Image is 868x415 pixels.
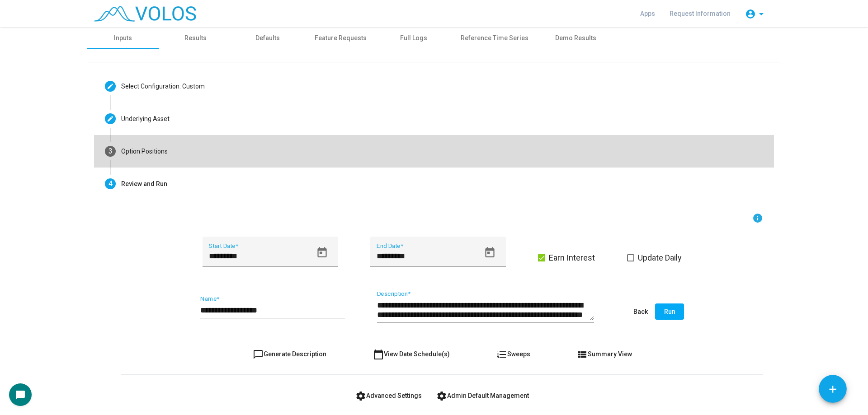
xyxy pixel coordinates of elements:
[114,33,132,43] div: Inputs
[355,392,422,399] span: Advanced Settings
[745,9,756,19] mat-icon: account_circle
[664,308,675,315] span: Run
[436,391,447,401] mat-icon: settings
[373,350,450,358] span: View Date Schedule(s)
[461,33,528,43] div: Reference Time Series
[121,114,170,124] div: Underlying Asset
[662,5,738,22] a: Request Information
[121,179,167,189] div: Review and Run
[373,349,384,360] mat-icon: calendar_today
[819,375,847,403] button: Add icon
[253,350,326,358] span: Generate Description
[555,33,596,43] div: Demo Results
[245,346,334,362] button: Generate Description
[549,252,595,263] span: Earn Interest
[752,213,763,224] mat-icon: info
[184,33,207,43] div: Results
[366,346,457,362] button: View Date Schedule(s)
[496,349,507,360] mat-icon: format_list_numbered
[429,387,536,404] button: Admin Default Management
[640,10,655,17] span: Apps
[355,391,366,401] mat-icon: settings
[577,349,588,360] mat-icon: view_list
[577,350,632,358] span: Summary View
[348,387,429,404] button: Advanced Settings
[107,115,114,122] mat-icon: create
[107,83,114,90] mat-icon: create
[827,383,839,395] mat-icon: add
[655,303,684,320] button: Run
[315,33,367,43] div: Feature Requests
[626,303,655,320] button: Back
[108,147,113,155] span: 3
[670,10,731,17] span: Request Information
[489,346,538,362] button: Sweeps
[255,33,280,43] div: Defaults
[15,390,26,401] mat-icon: chat_bubble
[756,9,767,19] mat-icon: arrow_drop_down
[570,346,639,362] button: Summary View
[638,252,682,263] span: Update Daily
[121,147,168,156] div: Option Positions
[436,392,529,399] span: Admin Default Management
[312,242,332,263] button: Open calendar
[633,308,648,315] span: Back
[400,33,427,43] div: Full Logs
[480,242,500,263] button: Open calendar
[121,82,205,91] div: Select Configuration: Custom
[496,350,530,358] span: Sweeps
[108,179,113,188] span: 4
[633,5,662,22] a: Apps
[253,349,264,360] mat-icon: chat_bubble_outline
